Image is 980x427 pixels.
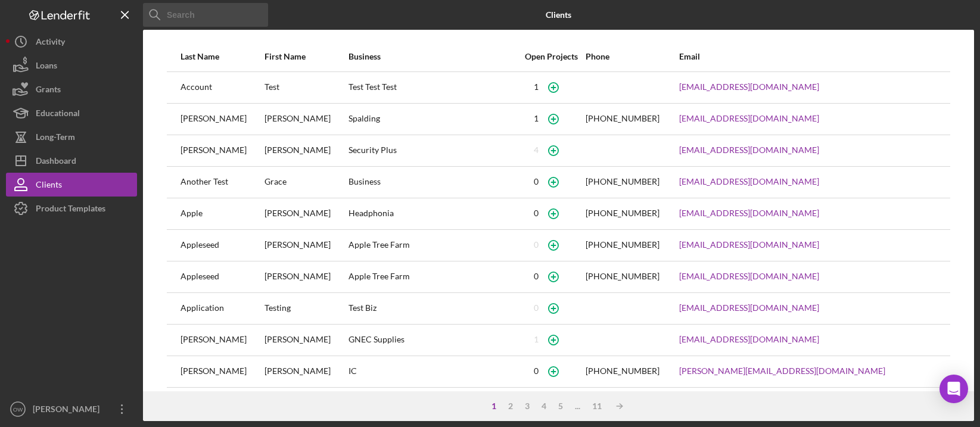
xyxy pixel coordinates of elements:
div: Another Test [181,167,263,197]
div: Email [679,52,937,61]
button: Clients [6,173,137,197]
div: Appleseed [181,230,263,260]
div: Open Intercom Messenger [939,375,968,403]
div: 4 [536,401,552,411]
div: Loans [36,54,57,80]
div: [PHONE_NUMBER] [586,208,659,218]
a: [EMAIL_ADDRESS][DOMAIN_NAME] [679,272,819,281]
div: Headphonia [349,199,517,229]
a: [EMAIL_ADDRESS][DOMAIN_NAME] [679,208,819,218]
div: [PHONE_NUMBER] [586,177,659,186]
text: OW [13,406,23,413]
div: First Name [265,52,347,61]
div: Last Name [181,52,263,61]
div: 2 [502,401,519,411]
a: [EMAIL_ADDRESS][DOMAIN_NAME] [679,145,819,155]
div: Test Test Test [349,73,517,102]
div: 11 [586,401,608,411]
div: Example Business [349,388,517,418]
div: Business [349,167,517,197]
b: Clients [546,10,571,20]
input: Search [143,3,268,27]
div: 1 [534,335,539,344]
div: 0 [534,272,539,281]
div: Apple Tree Farm [349,262,517,292]
div: IC [349,357,517,387]
div: Activity [36,30,65,57]
button: Educational [6,101,137,125]
button: Loans [6,54,137,77]
div: 0 [534,177,539,186]
div: Grants [36,77,61,104]
div: Grace [265,388,347,418]
div: 0 [534,208,539,218]
div: Test [265,73,347,102]
div: 3 [519,401,536,411]
div: Spalding [349,104,517,134]
div: Educational [36,101,80,128]
div: [PHONE_NUMBER] [586,272,659,281]
div: Application [181,294,263,323]
div: Test Biz [349,294,517,323]
div: [PERSON_NAME] [265,230,347,260]
button: Long-Term [6,125,137,149]
div: Long-Term [36,125,75,152]
button: Activity [6,30,137,54]
div: Phone [586,52,678,61]
div: Clients [36,173,62,200]
div: [PERSON_NAME] [30,397,107,424]
div: Apple [181,199,263,229]
div: Testing [265,294,347,323]
a: [EMAIL_ADDRESS][DOMAIN_NAME] [679,177,819,186]
div: [PERSON_NAME] [265,104,347,134]
div: Dashboard [36,149,76,176]
div: 1 [534,114,539,123]
div: B [181,388,263,418]
a: [EMAIL_ADDRESS][DOMAIN_NAME] [679,82,819,92]
button: OW[PERSON_NAME] [6,397,137,421]
div: [PERSON_NAME] [181,136,263,166]
div: [PERSON_NAME] [265,136,347,166]
div: Account [181,73,263,102]
div: 1 [534,82,539,92]
div: 0 [534,303,539,313]
div: [PHONE_NUMBER] [586,366,659,376]
button: Product Templates [6,197,137,220]
a: [EMAIL_ADDRESS][DOMAIN_NAME] [679,303,819,313]
div: [PERSON_NAME] [265,262,347,292]
div: [PERSON_NAME] [181,357,263,387]
div: 0 [534,366,539,376]
div: Security Plus [349,136,517,166]
div: Grace [265,167,347,197]
button: Grants [6,77,137,101]
div: [PERSON_NAME] [181,104,263,134]
a: [EMAIL_ADDRESS][DOMAIN_NAME] [679,240,819,250]
div: [PHONE_NUMBER] [586,240,659,250]
div: Business [349,52,517,61]
div: 0 [534,240,539,250]
a: [EMAIL_ADDRESS][DOMAIN_NAME] [679,114,819,123]
div: Product Templates [36,197,105,223]
div: [PERSON_NAME] [181,325,263,355]
div: GNEC Supplies [349,325,517,355]
div: 4 [534,145,539,155]
div: [PHONE_NUMBER] [586,114,659,123]
div: [PERSON_NAME] [265,357,347,387]
div: 1 [486,401,502,411]
a: [PERSON_NAME][EMAIL_ADDRESS][DOMAIN_NAME] [679,366,885,376]
div: Open Projects [518,52,584,61]
button: Dashboard [6,149,137,173]
div: [PERSON_NAME] [265,199,347,229]
div: [PERSON_NAME] [265,325,347,355]
div: ... [569,401,586,411]
a: [EMAIL_ADDRESS][DOMAIN_NAME] [679,335,819,344]
div: Appleseed [181,262,263,292]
